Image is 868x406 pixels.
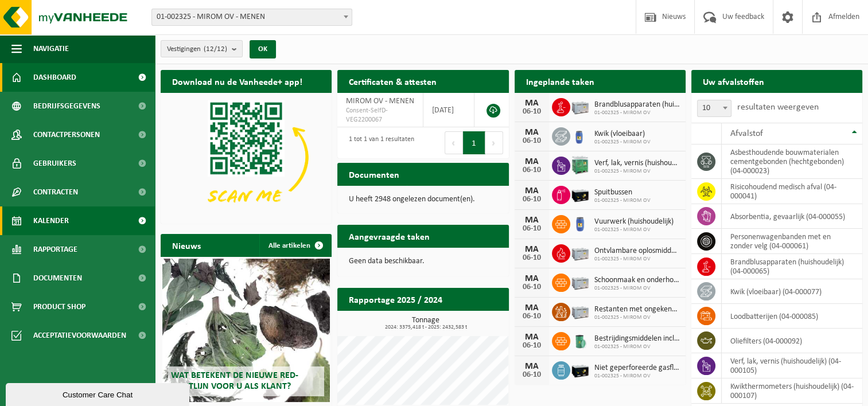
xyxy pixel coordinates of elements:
img: Download de VHEPlus App [161,93,332,221]
iframe: chat widget [6,381,192,406]
td: loodbatterijen (04-000085) [722,304,862,329]
div: MA [520,362,543,371]
img: PB-LB-0680-HPE-GY-11 [570,243,590,262]
h2: Rapportage 2025 / 2024 [337,288,454,310]
img: LP-OT-00060-HPE-21 [570,126,590,145]
td: [DATE] [423,93,474,127]
button: Previous [445,131,463,154]
div: MA [520,245,543,254]
button: OK [250,40,276,58]
button: Next [485,131,503,154]
div: 06-10 [520,254,543,262]
span: 10 [697,100,731,117]
span: Kalender [33,206,69,235]
div: 06-10 [520,137,543,145]
img: PB-LB-0680-HPE-BK-11 [570,184,590,204]
h2: Certificaten & attesten [337,70,448,92]
h2: Download nu de Vanheede+ app! [161,70,314,92]
div: MA [520,128,543,137]
span: 01-002325 - MIROM OV [594,343,680,350]
span: 01-002325 - MIROM OV [594,110,680,116]
span: Kwik (vloeibaar) [594,130,651,139]
p: U heeft 2948 ongelezen document(en). [349,196,497,204]
div: 06-10 [520,225,543,233]
td: asbesthoudende bouwmaterialen cementgebonden (hechtgebonden) (04-000023) [722,145,862,179]
span: 01-002325 - MIROM OV [594,168,680,175]
td: kwik (vloeibaar) (04-000077) [722,279,862,304]
span: Vuurwerk (huishoudelijk) [594,217,674,227]
h2: Nieuws [161,234,212,256]
div: MA [520,303,543,313]
span: Wat betekent de nieuwe RED-richtlijn voor u als klant? [171,371,298,391]
count: (12/12) [204,45,227,53]
span: Gebruikers [33,149,76,178]
h2: Uw afvalstoffen [691,70,776,92]
div: 06-10 [520,283,543,291]
span: Product Shop [33,292,85,321]
div: MA [520,333,543,342]
div: 06-10 [520,108,543,116]
span: 01-002325 - MIROM OV [594,373,680,380]
div: MA [520,157,543,166]
div: MA [520,99,543,108]
span: Documenten [33,264,82,292]
td: brandblusapparaten (huishoudelijk) (04-000065) [722,254,862,279]
div: 1 tot 1 van 1 resultaten [343,130,414,155]
span: 01-002325 - MIROM OV - MENEN [152,9,352,25]
span: Dashboard [33,63,76,92]
span: 01-002325 - MIROM OV - MENEN [151,9,352,26]
span: Navigatie [33,34,69,63]
span: 01-002325 - MIROM OV [594,227,674,233]
h2: Ingeplande taken [515,70,606,92]
span: Ontvlambare oplosmiddelen (huishoudelijk) [594,247,680,256]
span: Spuitbussen [594,188,651,197]
div: 06-10 [520,166,543,174]
span: Consent-SelfD-VEG2200067 [346,106,414,124]
span: Rapportage [33,235,77,264]
span: Contracten [33,178,78,206]
span: 01-002325 - MIROM OV [594,285,680,292]
span: Niet geperforeerde gasflessen voor eenmalig gebruik (huishoudelijk) [594,364,680,373]
div: 06-10 [520,371,543,379]
span: 01-002325 - MIROM OV [594,139,651,146]
span: 01-002325 - MIROM OV [594,314,680,321]
button: 1 [463,131,485,154]
span: Afvalstof [730,129,763,138]
div: 06-10 [520,342,543,350]
img: PB-LB-0680-HPE-GY-11 [570,96,590,116]
span: Restanten met ongekende samenstelling (huishoudelijk) [594,305,680,314]
h2: Aangevraagde taken [337,225,441,247]
img: PB-OT-0120-HPE-00-02 [570,213,590,233]
img: PB-OT-0200-MET-00-02 [570,330,590,350]
h3: Tonnage [343,317,508,330]
a: Wat betekent de nieuwe RED-richtlijn voor u als klant? [162,259,330,402]
label: resultaten weergeven [737,103,819,112]
span: Contactpersonen [33,120,100,149]
div: MA [520,274,543,283]
a: Alle artikelen [259,234,330,257]
span: Schoonmaak en onderhoudsmiddelen (huishoudelijk) [594,276,680,285]
button: Vestigingen(12/12) [161,40,243,57]
span: Bestrijdingsmiddelen inclusief schimmelwerende beschermingsmiddelen (huishoudeli... [594,334,680,343]
span: 01-002325 - MIROM OV [594,256,680,263]
span: Verf, lak, vernis (huishoudelijk) [594,159,680,168]
h2: Documenten [337,163,411,185]
span: 2024: 3375,418 t - 2025: 2432,583 t [343,325,508,330]
div: MA [520,216,543,225]
a: Bekijk rapportage [423,310,508,333]
td: absorbentia, gevaarlijk (04-000055) [722,204,862,229]
td: verf, lak, vernis (huishoudelijk) (04-000105) [722,353,862,378]
div: 06-10 [520,313,543,321]
span: MIROM OV - MENEN [346,97,414,106]
div: MA [520,186,543,196]
td: oliefilters (04-000092) [722,329,862,353]
td: personenwagenbanden met en zonder velg (04-000061) [722,229,862,254]
span: 01-002325 - MIROM OV [594,197,651,204]
span: Bedrijfsgegevens [33,92,100,120]
span: Vestigingen [167,41,227,58]
span: Brandblusapparaten (huishoudelijk) [594,100,680,110]
td: kwikthermometers (huishoudelijk) (04-000107) [722,378,862,404]
img: PB-LB-0680-HPE-GY-11 [570,301,590,321]
td: risicohoudend medisch afval (04-000041) [722,179,862,204]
